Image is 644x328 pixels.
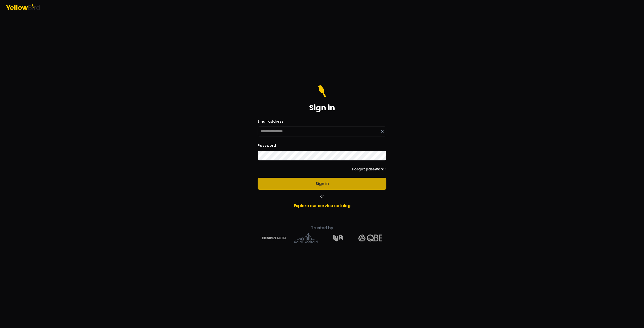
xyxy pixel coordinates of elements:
[309,103,335,112] h1: Sign in
[352,167,386,172] a: Forgot password?
[258,178,386,190] button: Sign in
[258,119,284,124] label: Email address
[320,194,324,199] span: or
[258,143,276,148] label: Password
[233,225,411,231] p: Trusted by
[233,201,411,211] a: Explore our service catalog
